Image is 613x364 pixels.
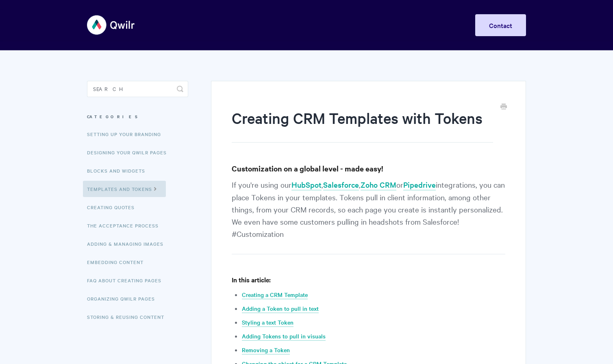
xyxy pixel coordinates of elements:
[83,181,166,197] a: Templates and Tokens
[87,10,135,40] img: Qwilr Help Center
[87,217,165,234] a: The Acceptance Process
[242,346,290,355] a: Removing a Token
[242,318,293,327] a: Styling a text Token
[291,180,322,191] a: HubSpot
[232,275,271,284] strong: In this article:
[87,309,170,325] a: Storing & Reusing Content
[403,180,436,191] a: Pipedrive
[500,103,507,112] a: Print this Article
[87,254,150,270] a: Embedding Content
[242,332,326,341] a: Adding Tokens to pull in visuals
[475,14,526,36] a: Contact
[232,178,505,254] p: If you're using our , , or integrations, you can place Tokens in your templates. Tokens pull in c...
[87,81,188,97] input: Search
[87,109,188,124] h3: Categories
[87,290,161,307] a: Organizing Qwilr Pages
[87,199,141,215] a: Creating Quotes
[87,144,173,160] a: Designing Your Qwilr Pages
[87,236,170,252] a: Adding & Managing Images
[242,304,319,313] a: Adding a Token to pull in text
[232,108,493,143] h1: Creating CRM Templates with Tokens
[242,290,308,299] a: Creating a CRM Template
[323,180,359,191] a: Salesforce
[232,163,505,174] h3: Customization on a global level - made easy!
[87,126,167,142] a: Setting up your Branding
[87,162,151,179] a: Blocks and Widgets
[87,272,167,288] a: FAQ About Creating Pages
[361,180,396,191] a: Zoho CRM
